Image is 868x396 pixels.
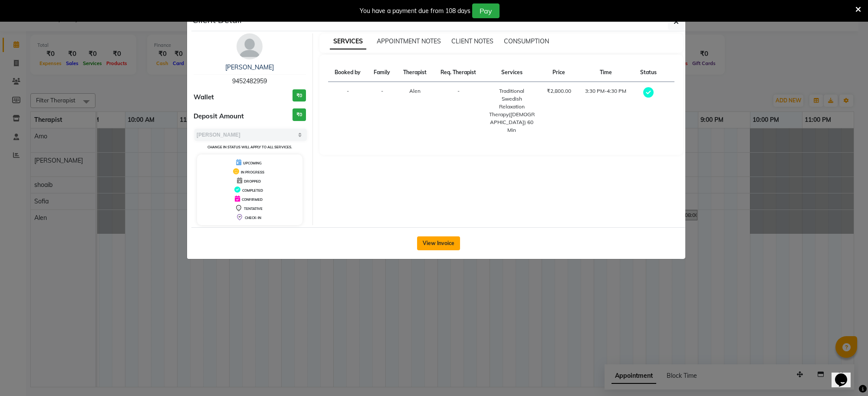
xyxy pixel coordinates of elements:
span: SERVICES [330,34,366,49]
span: Deposit Amount [194,111,244,121]
div: ₹2,800.00 [545,87,572,95]
span: Alen [409,88,421,94]
img: avatar [237,33,263,59]
td: - [328,82,368,140]
th: Price [540,63,578,82]
span: CLIENT NOTES [451,37,493,45]
th: Therapist [397,63,434,82]
h3: ₹0 [293,108,306,121]
span: COMPLETED [242,188,263,193]
span: Wallet [194,92,214,102]
button: Pay [472,3,500,18]
small: Change in status will apply to all services. [207,145,292,149]
span: UPCOMING [243,161,262,165]
h3: ₹0 [293,89,306,102]
span: APPOINTMENT NOTES [377,37,441,45]
span: CONFIRMED [242,197,263,202]
th: Family [368,63,397,82]
span: CONSUMPTION [504,37,549,45]
span: IN PROGRESS [241,170,264,174]
iframe: chat widget [832,361,859,387]
th: Booked by [328,63,368,82]
div: You have a payment due from 108 days [360,7,470,16]
td: 3:30 PM-4:30 PM [578,82,634,140]
span: TENTATIVE [244,206,263,211]
td: - [368,82,397,140]
th: Services [483,63,540,82]
div: Traditional Swedish Relaxation Therapy([DEMOGRAPHIC_DATA]) 60 Min [489,87,535,134]
th: Time [578,63,634,82]
span: DROPPED [244,179,261,183]
th: Status [634,63,663,82]
td: - [434,82,483,140]
th: Req. Therapist [434,63,483,82]
a: [PERSON_NAME] [225,63,274,71]
button: View Invoice [417,236,460,250]
span: CHECK-IN [245,216,261,220]
span: 9452482959 [232,77,267,85]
